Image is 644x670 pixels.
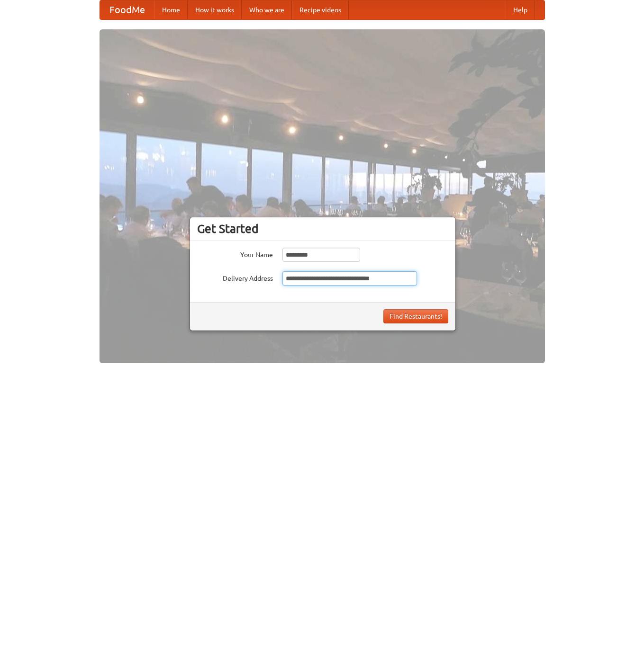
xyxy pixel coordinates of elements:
a: Who we are [242,0,292,19]
a: FoodMe [100,0,154,19]
h3: Get Started [197,222,448,236]
a: Help [506,0,535,19]
label: Your Name [197,248,273,259]
a: Recipe videos [292,0,349,19]
button: Find Restaurants! [383,309,448,323]
a: Home [154,0,188,19]
label: Delivery Address [197,271,273,283]
a: How it works [188,0,242,19]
